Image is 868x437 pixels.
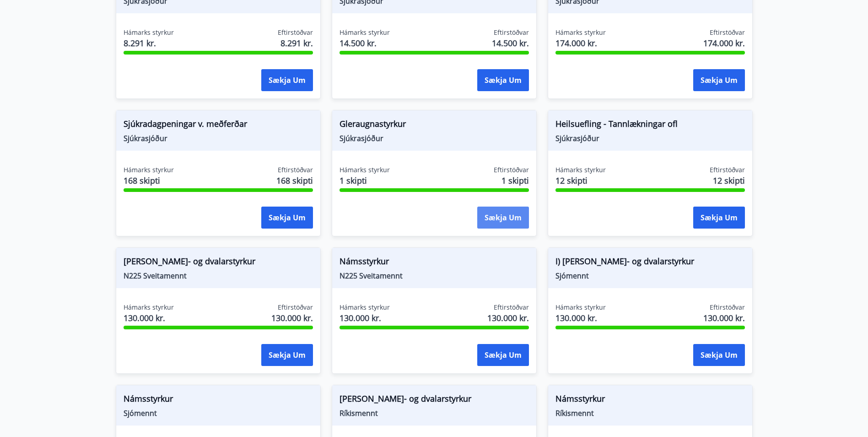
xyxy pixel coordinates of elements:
span: Ríkismennt [555,408,745,418]
button: Sækja um [477,69,529,91]
span: Sjúkrasjóður [555,133,745,143]
span: 174.000 kr. [555,37,606,49]
span: Hámarks styrkur [555,303,606,312]
span: Eftirstöðvar [710,303,745,312]
button: Sækja um [261,69,313,91]
span: Sjúkradagpeningar v. meðferðar [124,118,313,133]
button: Sækja um [693,69,745,91]
span: Hámarks styrkur [555,28,606,37]
span: Eftirstöðvar [494,165,529,175]
span: Sjúkrasjóður [124,133,313,143]
span: 8.291 kr. [280,37,313,49]
span: 14.500 kr. [340,37,390,49]
span: 130.000 kr. [124,312,174,324]
span: Hámarks styrkur [124,165,174,175]
span: Eftirstöðvar [278,28,313,37]
span: 174.000 kr. [703,37,745,49]
span: 168 skipti [276,175,313,186]
span: Gleraugnastyrkur [340,118,529,133]
span: 130.000 kr. [340,312,390,324]
span: N225 Sveitamennt [340,271,529,281]
span: 130.000 kr. [703,312,745,324]
button: Sækja um [693,344,745,366]
span: 12 skipti [555,175,606,186]
span: 130.000 kr. [271,312,313,324]
span: Hámarks styrkur [555,165,606,175]
span: Námsstyrkur [555,393,745,408]
span: 168 skipti [124,175,174,186]
span: Sjúkrasjóður [340,133,529,143]
button: Sækja um [261,207,313,229]
span: Eftirstöðvar [710,28,745,37]
span: Sjómennt [124,408,313,418]
span: [PERSON_NAME]- og dvalarstyrkur [340,393,529,408]
span: Sjómennt [555,271,745,281]
span: Heilsuefling - Tannlækningar ofl [555,118,745,133]
button: Sækja um [261,344,313,366]
span: Hámarks styrkur [124,28,174,37]
span: 130.000 kr. [487,312,529,324]
span: 14.500 kr. [492,37,529,49]
span: Hámarks styrkur [340,165,390,175]
span: 8.291 kr. [124,37,174,49]
span: 12 skipti [713,175,745,186]
span: 1 skipti [501,175,529,186]
button: Sækja um [693,207,745,229]
span: Námsstyrkur [124,393,313,408]
span: Hámarks styrkur [340,28,390,37]
span: 130.000 kr. [555,312,606,324]
span: Eftirstöðvar [278,303,313,312]
span: I) [PERSON_NAME]- og dvalarstyrkur [555,255,745,271]
span: [PERSON_NAME]- og dvalarstyrkur [124,255,313,271]
span: Ríkismennt [340,408,529,418]
span: Eftirstöðvar [494,303,529,312]
span: Hámarks styrkur [340,303,390,312]
span: Námsstyrkur [340,255,529,271]
span: Eftirstöðvar [494,28,529,37]
span: Hámarks styrkur [124,303,174,312]
span: Eftirstöðvar [710,165,745,175]
button: Sækja um [477,344,529,366]
span: 1 skipti [340,175,390,186]
span: Eftirstöðvar [278,165,313,175]
span: N225 Sveitamennt [124,271,313,281]
button: Sækja um [477,207,529,229]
